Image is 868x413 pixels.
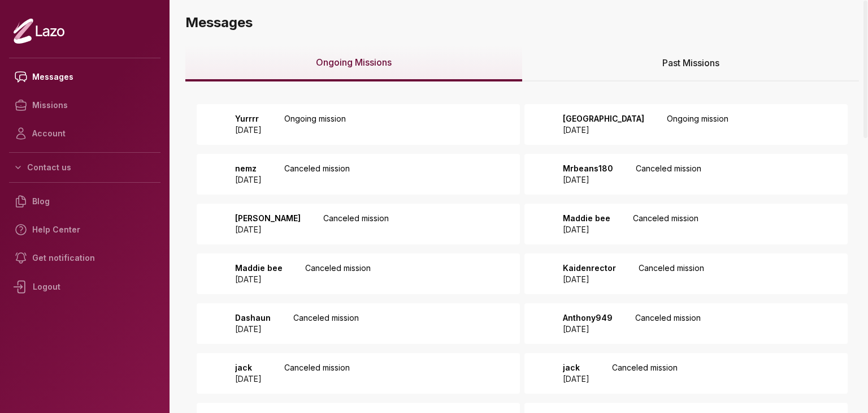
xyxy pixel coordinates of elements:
p: Maddie bee [235,263,283,274]
a: Missions [9,91,160,119]
span: Past Missions [662,56,719,70]
a: Messages [9,63,160,91]
p: Canceled mission [635,312,701,335]
a: Account [9,119,160,148]
p: [DATE] [235,373,262,385]
p: Canceled mission [633,213,698,235]
p: [DATE] [563,224,610,235]
p: [DATE] [235,224,301,235]
p: [DATE] [563,174,613,186]
p: [DATE] [235,324,271,335]
p: [DATE] [563,324,613,335]
p: Mrbeans180 [563,163,613,174]
p: Canceled mission [636,163,701,186]
p: Ongoing mission [667,113,728,136]
div: Logout [9,272,160,302]
p: Canceled mission [284,163,350,186]
a: Get notification [9,244,160,272]
p: Canceled mission [612,362,678,385]
p: jack [563,362,589,373]
p: Ongoing mission [284,113,346,136]
p: Anthony949 [563,312,613,324]
p: Canceled mission [293,312,359,335]
p: [PERSON_NAME] [235,213,301,224]
p: nemz [235,163,262,174]
p: Canceled mission [639,263,704,285]
p: Dashaun [235,312,271,324]
p: jack [235,362,262,373]
p: Kaidenrector [563,263,616,274]
p: [GEOGRAPHIC_DATA] [563,113,644,124]
p: Canceled mission [305,263,371,285]
span: Ongoing Missions [316,55,392,69]
p: Canceled mission [323,213,389,235]
a: Help Center [9,216,160,244]
h3: Messages [185,14,859,32]
p: [DATE] [563,274,616,285]
p: [DATE] [235,274,283,285]
p: [DATE] [563,373,589,385]
p: Maddie bee [563,213,610,224]
p: [DATE] [563,124,644,136]
button: Contact us [9,157,160,178]
p: Canceled mission [284,362,350,385]
p: [DATE] [235,124,262,136]
a: Blog [9,187,160,216]
p: [DATE] [235,174,262,186]
p: Yurrrr [235,113,262,124]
